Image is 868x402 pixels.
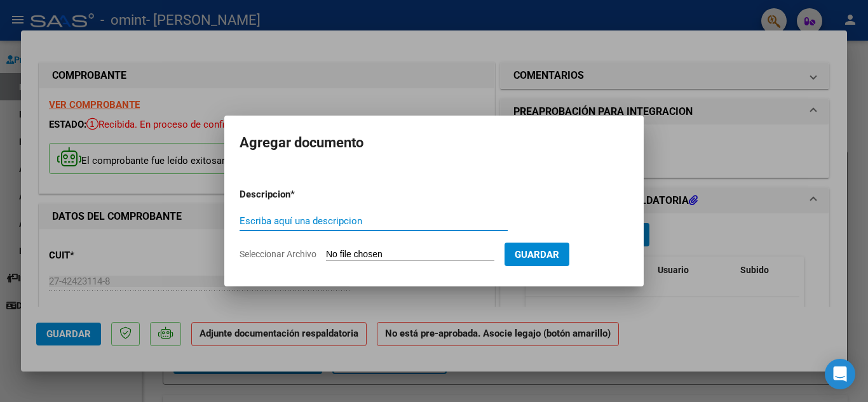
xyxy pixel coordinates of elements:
h2: Agregar documento [240,131,628,155]
button: Guardar [505,243,569,266]
span: Guardar [515,249,559,260]
span: Seleccionar Archivo [240,249,316,259]
p: Descripcion [240,187,356,202]
div: Open Intercom Messenger [825,359,855,389]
